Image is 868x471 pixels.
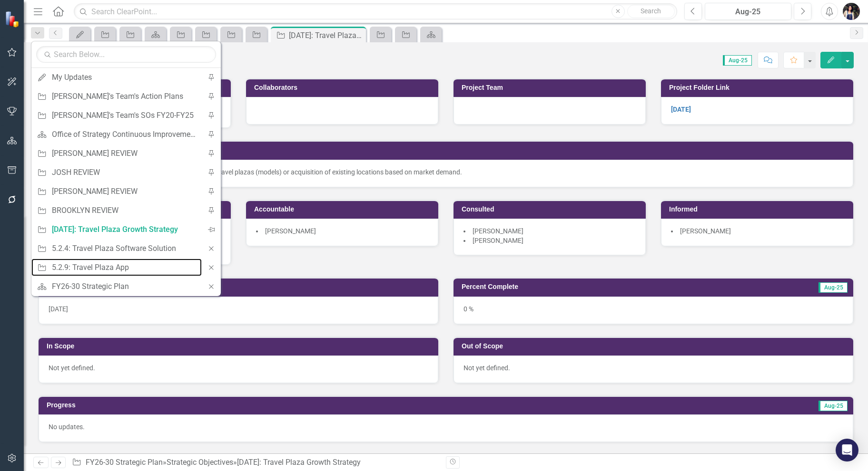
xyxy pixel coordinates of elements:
a: My Updates [31,68,202,86]
a: 5.2.4: Travel Plaza Software Solution [31,240,202,257]
div: BROOKLYN REVIEW [52,204,197,216]
div: [DATE]: Travel Plaza Growth Strategy [52,223,197,235]
img: ClearPoint Strategy [5,11,21,28]
p: Research/develop plan to identify organic growth of new travel plazas (models) or acquisition of ... [49,167,843,177]
a: BROOKLYN REVIEW [31,202,202,219]
a: [PERSON_NAME]'s Team's Action Plans [31,87,202,105]
div: [PERSON_NAME] REVIEW [52,147,197,159]
a: [DATE]: Travel Plaza Growth Strategy [31,221,202,238]
a: Office of Strategy Continuous Improvement Initiatives [31,125,202,143]
div: » » [72,457,439,468]
div: FY26-30 Strategic Plan [52,280,197,292]
div: [PERSON_NAME]'s Team's SOs FY20-FY25 [52,109,197,121]
div: [PERSON_NAME]'s Team's Action Plans [52,90,197,102]
div: My Updates [52,71,197,83]
span: [PERSON_NAME] [473,237,523,244]
div: 0 % [454,297,853,324]
div: Aug-25 [708,6,788,18]
h3: Informed [669,206,848,213]
h3: In Scope [47,343,434,350]
div: [DATE]: Travel Plaza Growth Strategy [237,458,361,467]
div: [PERSON_NAME] REVIEW [52,185,197,197]
input: Search Below... [36,46,216,63]
h3: Start Date [47,283,434,290]
h3: Progress [47,402,440,409]
a: 5.2.9: Travel Plaza App [31,259,202,276]
img: Layla Freeman [843,3,860,20]
a: [PERSON_NAME] REVIEW [31,144,202,162]
a: FY26-30 Strategic Plan [31,278,202,295]
p: Not yet defined. [49,363,428,373]
h3: Project Folder Link [669,84,848,91]
h3: Strategic Objective Goals [47,146,848,154]
span: Search [641,7,661,15]
div: Office of Strategy Continuous Improvement Initiatives [52,128,197,140]
span: [DATE] [49,305,68,313]
a: [PERSON_NAME] REVIEW [31,183,202,200]
input: Search ClearPoint... [74,3,677,20]
h3: Percent Complete [462,283,715,290]
span: Aug-25 [819,282,848,293]
a: [PERSON_NAME]'s Team's SOs FY20-FY25 [31,106,202,124]
h3: Collaborators [254,84,434,91]
div: JOSH REVIEW [52,166,197,178]
p: Not yet defined. [464,363,843,373]
div: Open Intercom Messenger [836,439,858,461]
span: [PERSON_NAME] [680,227,731,235]
a: Strategic Objectives [167,458,233,467]
div: [DATE]: Travel Plaza Growth Strategy [289,29,364,41]
span: [PERSON_NAME] [473,227,523,235]
div: 5.2.9: Travel Plaza App [52,261,197,273]
h3: Consulted [462,206,641,213]
span: Aug-25 [723,55,752,66]
button: Search [627,5,675,18]
a: FY26-30 Strategic Plan [86,458,163,467]
h3: Out of Scope [462,343,848,350]
h3: Project Team [462,84,641,91]
div: 5.2.4: Travel Plaza Software Solution [52,242,197,254]
h3: Accountable [254,206,434,213]
a: JOSH REVIEW [31,163,202,181]
span: Aug-25 [819,401,848,411]
span: [PERSON_NAME] [265,227,316,235]
a: [DATE] [671,106,691,113]
p: No updates. [49,422,843,432]
button: Aug-25 [705,3,791,20]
